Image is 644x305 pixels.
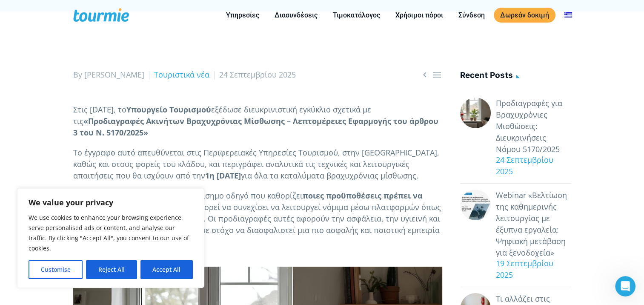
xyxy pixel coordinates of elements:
p: Το έγγραφο αυτό απευθύνεται στις Περιφερειακές Υπηρεσίες Τουρισμού, στην [GEOGRAPHIC_DATA], καθώς... [73,147,442,181]
a:  [420,69,430,80]
a: Προδιαγραφές για Βραχυχρόνιες Μισθώσεις: Διευκρινήσεις Νόμου 5170/2025 [496,98,571,155]
button: Reject All [86,260,137,279]
a: Αλλαγή σε [558,10,578,20]
span: Previous post [420,69,430,80]
div: 19 Σεπτεμβρίου 2025 [491,258,571,281]
p: Στις [DATE], το εξέδωσε διευκρινιστική εγκύκλιο σχετικά με τις [73,104,442,138]
a: Δωρεάν δοκιμή [494,8,555,23]
p: We value your privacy [29,197,193,207]
a: Τουριστικά νέα [154,69,209,80]
strong: Υπουργείο Τουρισμού [126,104,211,115]
button: Customise [29,260,83,279]
a: Σύνδεση [452,10,491,20]
span: 24 Σεπτεμβρίου 2025 [219,69,296,80]
strong: 1η [DATE] [205,170,241,181]
a: Webinar «Βελτίωση της καθημερινής λειτουργίας με έξυπνα εργαλεία: Ψηφιακή μετάβαση για ξενοδοχεία» [496,190,571,259]
a: Διασυνδέσεις [268,10,324,20]
a:  [432,69,442,80]
p: Με λίγα λόγια, πρόκειται για τον επίσημο οδηγό που καθορίζει ώστε να μπορεί να συνεχίσει να λειτο... [73,190,442,247]
a: Τιμοκατάλογος [326,10,386,20]
a: Υπηρεσίες [220,10,266,20]
button: Accept All [140,260,193,279]
div: 24 Σεπτεμβρίου 2025 [491,154,571,177]
h4: Recent posts [460,69,571,83]
iframe: Intercom live chat [615,276,635,296]
a: Χρήσιμοι πόροι [389,10,449,20]
span: By [PERSON_NAME] [73,69,144,80]
p: We use cookies to enhance your browsing experience, serve personalised ads or content, and analys... [29,213,193,253]
strong: «Προδιαγραφές Ακινήτων Βραχυχρόνιας Μίσθωσης – Λεπτομέρειες Εφαρμογής του άρθρου 3 του Ν. 5170/2025» [73,116,438,138]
